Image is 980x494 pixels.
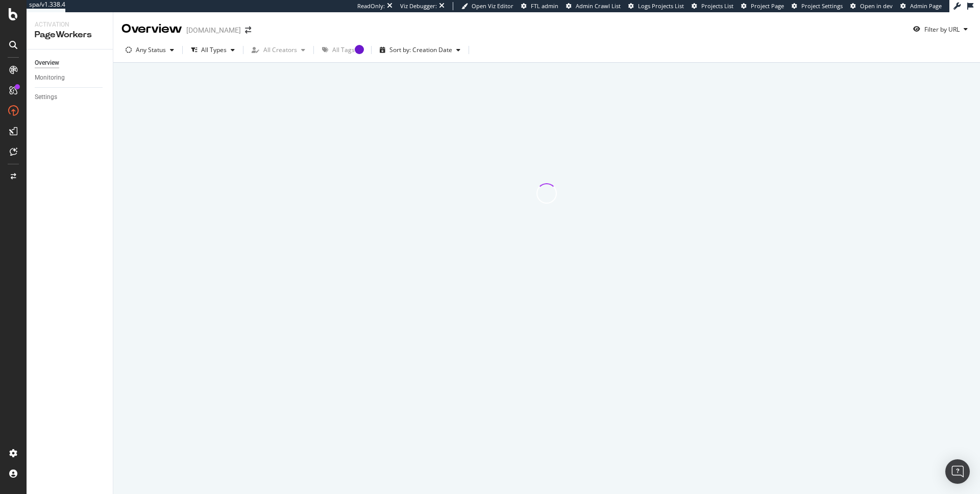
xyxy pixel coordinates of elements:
[187,42,239,58] button: All Types
[945,459,970,484] div: Open Intercom Messenger
[900,2,942,10] a: Admin Page
[472,2,513,10] span: Open Viz Editor
[121,20,182,38] div: Overview
[860,2,893,10] span: Open in dev
[332,47,355,53] div: All Tags
[792,2,843,10] a: Project Settings
[701,2,733,10] span: Projects List
[263,47,297,53] div: All Creators
[910,2,942,10] span: Admin Page
[461,2,513,10] a: Open Viz Editor
[136,47,166,53] div: Any Status
[576,2,621,10] span: Admin Crawl List
[121,42,178,58] button: Any Status
[248,42,309,58] button: All Creators
[628,2,684,10] a: Logs Projects List
[400,2,437,10] div: Viz Debugger:
[521,2,558,10] a: FTL admin
[376,42,464,58] button: Sort by: Creation Date
[201,47,227,53] div: All Types
[35,72,106,83] a: Monitoring
[357,2,385,10] div: ReadOnly:
[692,2,733,10] a: Projects List
[35,72,65,83] div: Monitoring
[751,2,784,10] span: Project Page
[909,21,972,37] button: Filter by URL
[35,58,59,68] div: Overview
[566,2,621,10] a: Admin Crawl List
[741,2,784,10] a: Project Page
[638,2,684,10] span: Logs Projects List
[531,2,558,10] span: FTL admin
[355,45,364,54] div: Tooltip anchor
[186,25,241,35] div: [DOMAIN_NAME]
[850,2,893,10] a: Open in dev
[35,29,105,41] div: PageWorkers
[35,20,105,29] div: Activation
[35,92,57,103] div: Settings
[35,92,106,103] a: Settings
[245,27,251,34] div: arrow-right-arrow-left
[389,47,452,53] div: Sort by: Creation Date
[35,58,106,68] a: Overview
[924,25,960,34] div: Filter by URL
[318,42,367,58] button: All Tags
[801,2,843,10] span: Project Settings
